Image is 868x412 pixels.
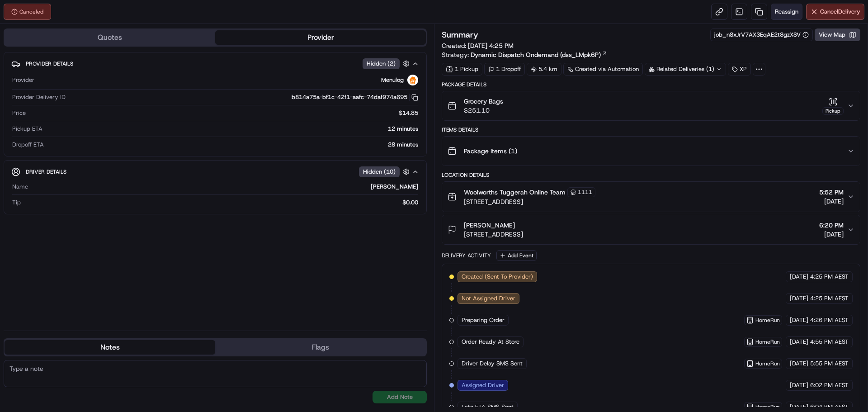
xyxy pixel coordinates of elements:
span: [STREET_ADDRESS] [464,230,523,239]
span: Dropoff ETA [12,141,44,149]
button: Woolworths Tuggerah Online Team1111[STREET_ADDRESS]5:52 PM[DATE] [442,182,860,212]
button: Hidden (2) [363,58,412,69]
button: b814a75a-bf1c-42f1-aafc-74daf974a695 [292,93,418,101]
span: 4:26 PM AEST [810,316,849,324]
button: Grocery Bags$251.10Pickup [442,91,860,120]
span: Preparing Order [462,316,505,324]
span: Pickup ETA [12,125,42,133]
span: Package Items ( 1 ) [464,147,517,156]
button: Reassign [771,4,802,20]
div: 12 minutes [46,125,418,133]
span: HomeRun [755,403,780,411]
span: Provider Delivery ID [12,93,66,101]
button: [PERSON_NAME][STREET_ADDRESS]6:20 PM[DATE] [442,215,860,244]
span: [DATE] [819,230,844,239]
span: Menulog [381,76,404,84]
span: Driver Details [26,168,66,175]
button: job_n8xJrV7AX3EqAE2t8gzXSV [714,31,809,39]
div: [PERSON_NAME] [32,183,418,191]
button: Provider DetailsHidden (2) [11,56,419,71]
span: 1111 [578,189,592,196]
span: [PERSON_NAME] [464,221,515,230]
span: [DATE] [790,360,808,368]
span: [DATE] [790,381,808,389]
span: 5:52 PM [819,188,844,197]
span: Hidden ( 2 ) [367,60,396,68]
a: Created via Automation [563,63,643,76]
button: Canceled [4,4,51,20]
span: Created: [442,41,514,50]
button: Notes [5,340,215,355]
span: Woolworths Tuggerah Online Team [464,188,566,197]
button: Pickup [822,97,844,115]
span: Late ETA SMS Sent [462,403,514,411]
span: Not Assigned Driver [462,294,515,303]
span: Order Ready At Store [462,338,519,346]
div: Pickup [822,107,844,115]
span: 5:55 PM AEST [810,360,849,368]
span: Dynamic Dispatch Ondemand (dss_LMpk6P) [471,50,601,59]
span: Assigned Driver [462,381,504,389]
h3: Summary [442,31,478,39]
button: Quotes [5,30,215,45]
button: Driver DetailsHidden (10) [11,164,419,179]
span: [DATE] [790,338,808,346]
span: [DATE] [790,273,808,281]
div: 5.4 km [527,63,561,76]
a: Dynamic Dispatch Ondemand (dss_LMpk6P) [471,50,608,59]
span: Cancel Delivery [820,8,860,16]
span: Tip [12,199,21,207]
button: View Map [815,28,860,41]
button: Provider [215,30,426,45]
span: Driver Delay SMS Sent [462,360,523,368]
span: [STREET_ADDRESS] [464,197,595,206]
div: XP [728,63,751,76]
button: Add Event [496,250,537,261]
div: 1 Dropoff [484,63,525,76]
span: 6:04 PM AEST [810,403,849,411]
span: [DATE] [790,403,808,411]
div: Package Details [442,81,860,88]
button: Package Items (1) [442,137,860,166]
div: Items Details [442,126,860,133]
span: HomeRun [755,338,780,346]
span: 4:55 PM AEST [810,338,849,346]
span: $251.10 [464,106,503,115]
span: HomeRun [755,360,780,367]
span: [DATE] 4:25 PM [468,42,514,50]
span: [DATE] [790,294,808,303]
span: [DATE] [819,197,844,206]
span: 6:02 PM AEST [810,381,849,389]
span: Provider Details [26,60,73,67]
div: $0.00 [24,199,418,207]
button: Flags [215,340,426,355]
span: [DATE] [790,316,808,324]
span: Grocery Bags [464,97,503,106]
span: Hidden ( 10 ) [363,168,396,176]
div: Delivery Activity [442,252,491,259]
button: CancelDelivery [806,4,864,20]
div: 28 minutes [47,141,418,149]
div: Location Details [442,171,860,179]
span: Provider [12,76,34,84]
span: 4:25 PM AEST [810,294,849,303]
button: Hidden (10) [359,166,412,177]
span: 4:25 PM AEST [810,273,849,281]
div: Related Deliveries (1) [645,63,726,76]
div: 1 Pickup [442,63,482,76]
span: Created (Sent To Provider) [462,273,533,281]
span: Reassign [775,8,798,16]
span: Name [12,183,28,191]
span: Price [12,109,26,117]
div: Strategy: [442,50,608,59]
img: justeat_logo.png [407,75,418,85]
span: HomeRun [755,317,780,324]
span: 6:20 PM [819,221,844,230]
span: $14.85 [399,109,418,117]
